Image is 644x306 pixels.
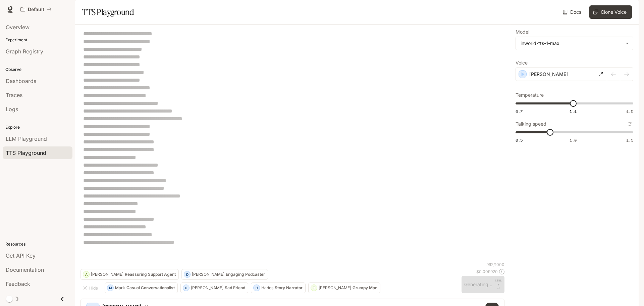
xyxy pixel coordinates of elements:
[192,272,224,276] p: [PERSON_NAME]
[17,3,55,16] button: All workspaces
[516,122,546,126] p: Talking speed
[125,272,176,276] p: Reassuring Support Agent
[626,137,633,143] span: 1.5
[516,108,523,114] span: 0.7
[561,5,584,19] a: Docs
[225,286,245,290] p: Sad Friend
[183,282,189,293] div: O
[105,282,178,293] button: MMarkCasual Conversationalist
[80,282,102,293] button: Hide
[529,71,568,78] p: [PERSON_NAME]
[80,269,179,280] button: A[PERSON_NAME]Reassuring Support Agent
[626,120,633,128] button: Reset to default
[251,282,306,293] button: HHadesStory Narrator
[516,137,523,143] span: 0.5
[126,286,175,290] p: Casual Conversationalist
[308,282,380,293] button: T[PERSON_NAME]Grumpy Man
[83,269,89,280] div: A
[191,286,223,290] p: [PERSON_NAME]
[516,37,633,50] div: inworld-tts-1-max
[486,262,504,267] p: 992 / 1000
[184,269,190,280] div: D
[275,286,303,290] p: Story Narrator
[626,108,633,114] span: 1.5
[28,7,44,12] p: Default
[319,286,351,290] p: [PERSON_NAME]
[476,269,498,274] p: $ 0.009920
[107,282,113,293] div: M
[91,272,123,276] p: [PERSON_NAME]
[516,93,544,97] p: Temperature
[570,137,577,143] span: 1.0
[181,269,268,280] button: D[PERSON_NAME]Engaging Podcaster
[115,286,125,290] p: Mark
[311,282,317,293] div: T
[226,272,265,276] p: Engaging Podcaster
[180,282,248,293] button: O[PERSON_NAME]Sad Friend
[82,5,134,19] h1: TTS Playground
[516,60,528,65] p: Voice
[353,286,377,290] p: Grumpy Man
[516,30,529,34] p: Model
[261,286,273,290] p: Hades
[521,40,622,47] div: inworld-tts-1-max
[570,108,577,114] span: 1.1
[589,5,632,19] button: Clone Voice
[254,282,260,293] div: H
